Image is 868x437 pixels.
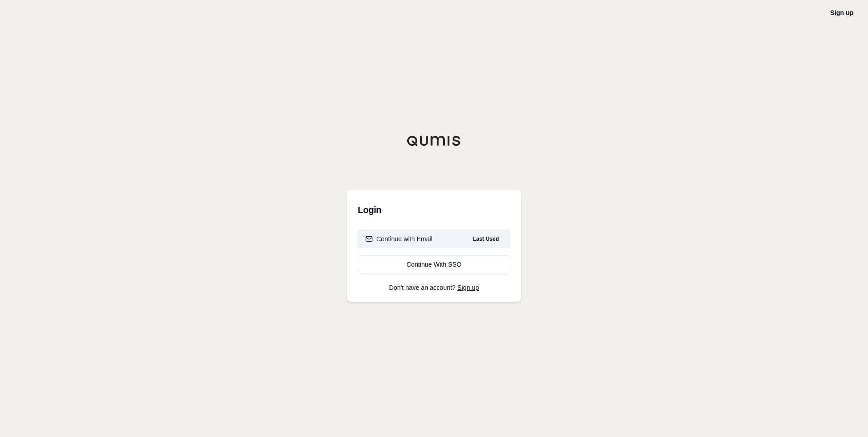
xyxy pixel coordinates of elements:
[458,284,479,291] a: Sign up
[407,135,461,146] img: Qumis
[365,234,433,243] div: Continue with Email
[358,255,510,273] a: Continue With SSO
[469,233,503,244] span: Last Used
[358,201,510,219] h3: Login
[358,284,510,291] p: Don't have an account?
[358,230,510,248] button: Continue with EmailLast Used
[365,260,503,269] div: Continue With SSO
[830,9,853,16] a: Sign up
